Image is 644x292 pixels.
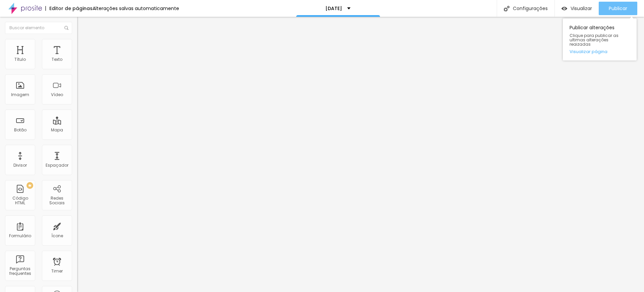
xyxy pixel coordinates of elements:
p: [DATE] [325,6,342,11]
div: Imagem [11,92,29,97]
span: Publicar [609,6,627,11]
div: Redes Sociais [44,196,70,206]
div: Botão [14,128,26,132]
img: view-1.svg [561,6,567,11]
input: Buscar elemento [5,22,72,34]
div: Alterações salvas automaticamente [93,6,179,11]
button: Visualizar [555,2,599,15]
div: Formulário [9,234,31,238]
div: Mapa [51,128,63,132]
div: Vídeo [51,92,63,97]
div: Título [14,57,26,62]
div: Texto [52,57,62,62]
span: Visualizar [571,6,592,11]
div: Código HTML [7,196,33,206]
img: Icone [64,26,68,30]
div: Editor de páginas [45,6,93,11]
div: Divisor [13,163,27,168]
div: Timer [51,269,63,274]
span: Clique para publicar as ultimas alterações reaizadas [570,33,630,47]
a: Visualizar página [570,49,630,54]
div: Ícone [51,234,63,238]
div: Perguntas frequentes [7,266,33,276]
div: Publicar alterações [563,18,637,60]
button: Publicar [599,2,637,15]
img: Icone [504,6,509,11]
div: Espaçador [46,163,68,168]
